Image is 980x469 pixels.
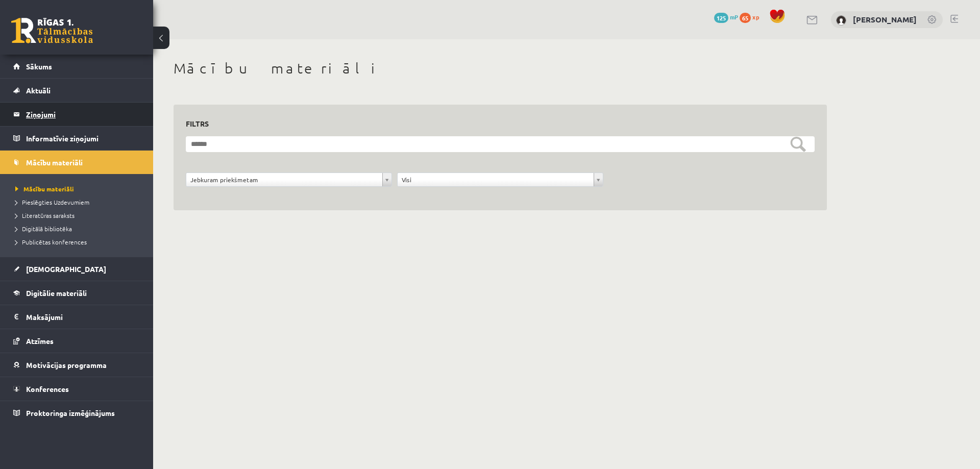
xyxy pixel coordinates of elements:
a: Rīgas 1. Tālmācības vidusskola [11,18,93,43]
a: 65 xp [740,13,764,21]
a: Aktuāli [13,79,140,102]
a: Sākums [13,55,140,78]
span: 65 [740,13,751,23]
a: Atzīmes [13,329,140,353]
span: Jebkuram priekšmetam [190,173,378,186]
legend: Informatīvie ziņojumi [26,127,140,150]
a: Informatīvie ziņojumi [13,127,140,150]
span: Aktuāli [26,86,51,95]
a: Digitālie materiāli [13,281,140,305]
span: Digitālā bibliotēka [15,225,72,233]
a: Jebkuram priekšmetam [186,173,391,186]
a: 125 mP [714,13,738,21]
span: Digitālie materiāli [26,288,87,298]
span: Mācību materiāli [26,158,83,167]
span: Literatūras saraksts [15,211,75,219]
a: Visi [398,173,603,186]
span: Proktoringa izmēģinājums [26,408,115,417]
span: Visi [402,173,590,186]
span: 125 [714,13,728,23]
legend: Maksājumi [26,305,140,329]
a: Proktoringa izmēģinājums [13,401,140,425]
a: [PERSON_NAME] [853,14,917,24]
a: Motivācijas programma [13,353,140,377]
img: Emīls Miķelsons [836,15,846,26]
a: Literatūras saraksts [15,211,143,220]
legend: Ziņojumi [26,103,140,126]
a: Publicētas konferences [15,237,143,246]
span: mP [730,13,738,21]
a: Pieslēgties Uzdevumiem [15,198,143,207]
a: Digitālā bibliotēka [15,224,143,233]
a: Mācību materiāli [15,184,143,193]
span: Mācību materiāli [15,185,74,193]
a: [DEMOGRAPHIC_DATA] [13,257,140,281]
span: [DEMOGRAPHIC_DATA] [26,264,106,274]
h1: Mācību materiāli [174,60,827,77]
span: Konferences [26,384,69,393]
span: Sākums [26,62,52,71]
a: Ziņojumi [13,103,140,126]
a: Konferences [13,377,140,401]
span: Pieslēgties Uzdevumiem [15,198,89,206]
span: Atzīmes [26,336,54,345]
span: Motivācijas programma [26,360,107,369]
span: xp [752,13,759,21]
a: Maksājumi [13,305,140,329]
span: Publicētas konferences [15,238,87,246]
h3: Filtrs [186,117,802,131]
a: Mācību materiāli [13,151,140,174]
